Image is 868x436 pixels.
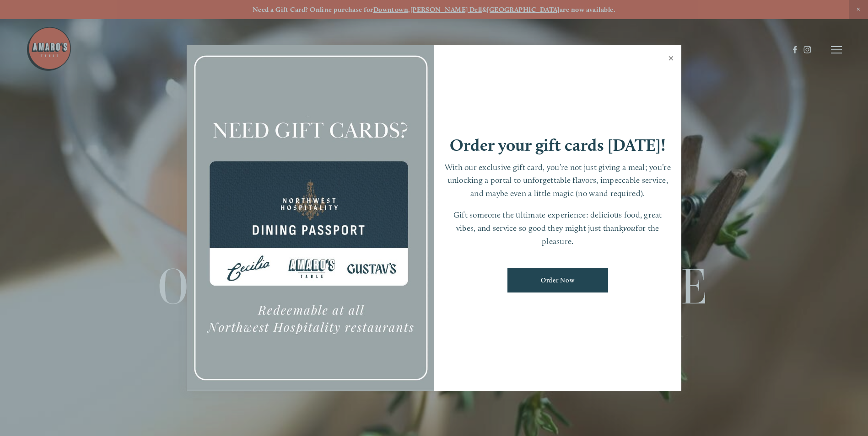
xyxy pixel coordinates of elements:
[450,137,666,154] h1: Order your gift cards [DATE]!
[443,161,673,200] p: With our exclusive gift card, you’re not just giving a meal; you’re unlocking a portal to unforge...
[443,208,673,248] p: Gift someone the ultimate experience: delicious food, great vibes, and service so good they might...
[662,47,680,72] a: Close
[623,223,636,233] em: you
[507,268,608,292] a: Order Now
